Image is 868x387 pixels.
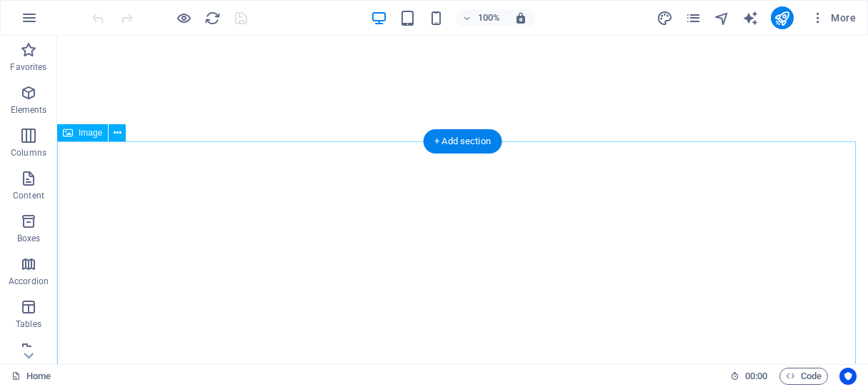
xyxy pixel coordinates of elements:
[811,11,856,25] span: More
[204,9,221,26] button: reload
[657,10,673,26] i: Design (Ctrl+Alt+Y)
[456,9,507,26] button: 100%
[175,9,192,26] button: Click here to leave preview mode and continue editing
[774,10,790,26] i: Publish
[17,233,41,244] p: Boxes
[745,368,767,385] span: 00 00
[685,9,702,26] button: pages
[9,276,49,287] p: Accordion
[477,9,500,26] h6: 100%
[786,368,822,385] span: Code
[685,10,702,26] i: Pages (Ctrl+Alt+S)
[16,318,41,330] p: Tables
[11,368,51,385] a: Click to cancel selection. Double-click to open Pages
[13,190,44,201] p: Content
[714,9,731,26] button: navigator
[11,147,46,159] p: Columns
[657,9,674,26] button: design
[714,10,730,26] i: Navigator
[10,61,46,73] p: Favorites
[11,104,47,116] p: Elements
[742,9,759,26] button: text_generator
[514,11,527,24] i: On resize automatically adjust zoom level to fit chosen device.
[771,6,794,29] button: publish
[742,10,759,26] i: AI Writer
[779,368,828,385] button: Code
[204,10,221,26] i: Reload page
[79,129,102,137] span: Image
[805,6,862,29] button: More
[755,371,757,381] span: :
[839,368,857,385] button: Usercentrics
[730,368,768,385] h6: Session time
[423,129,502,154] div: + Add section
